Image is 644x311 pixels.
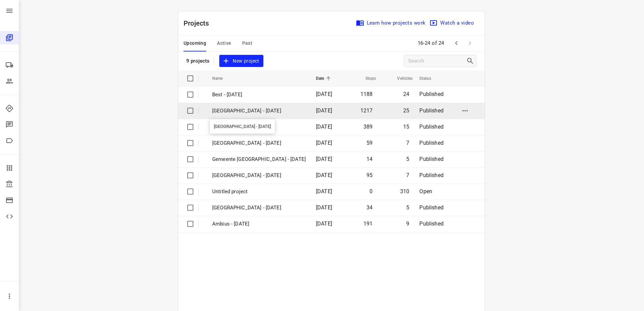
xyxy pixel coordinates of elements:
span: [DATE] [316,220,332,227]
p: Gemeente Rotterdam - Monday [212,204,306,212]
span: Published [419,172,444,178]
span: New project [223,57,259,65]
span: Published [419,156,444,162]
p: Untitled project [212,188,306,196]
span: 34 [366,204,373,211]
span: Past [242,39,253,47]
span: Published [419,204,444,211]
span: 310 [400,188,410,195]
span: 7 [406,172,409,178]
span: Published [419,107,444,114]
span: 25 [403,107,409,114]
input: Search projects [408,56,466,66]
span: 59 [366,140,373,146]
span: 5 [406,204,409,211]
span: Active [217,39,231,47]
span: 95 [366,172,373,178]
span: Previous Page [450,36,463,50]
span: [DATE] [316,140,332,146]
span: 5 [406,156,409,162]
span: Open [419,188,432,195]
span: 7 [406,140,409,146]
p: Projects [184,18,215,28]
span: Published [419,91,444,97]
p: Gemeente Rotterdam - Tuesday [212,172,306,179]
span: 9 [406,220,409,227]
p: 9 projects [186,58,210,64]
span: 16-24 of 24 [415,36,447,50]
span: Name [212,74,232,82]
span: 389 [363,124,373,130]
span: [DATE] [316,156,332,162]
p: Gemeente Rotterdam - Wednesday [212,155,306,163]
span: 1217 [360,107,373,114]
span: 0 [369,188,373,195]
span: Published [419,124,444,130]
p: Antwerpen - Wednesday [212,139,306,147]
button: New project [219,55,263,67]
p: [GEOGRAPHIC_DATA] - [DATE] [212,107,306,115]
span: [DATE] [316,91,332,97]
p: Drachten - Wednesday [212,123,306,131]
span: 191 [363,220,373,227]
span: 1188 [360,91,373,97]
span: Next Page [463,36,477,50]
span: 14 [366,156,373,162]
span: Upcoming [184,39,206,47]
span: [DATE] [316,124,332,130]
span: [DATE] [316,188,332,195]
p: Ambius - Monday [212,220,306,228]
span: [DATE] [316,204,332,211]
span: [DATE] [316,172,332,178]
span: Date [316,74,333,82]
span: Vehicles [388,74,413,82]
span: 15 [403,124,409,130]
p: Best - Wednesday [212,91,306,99]
div: Search [466,57,476,65]
span: Stops [357,74,376,82]
span: Published [419,220,444,227]
span: [DATE] [316,107,332,114]
span: 24 [403,91,409,97]
span: Published [419,140,444,146]
span: Status [419,74,440,82]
